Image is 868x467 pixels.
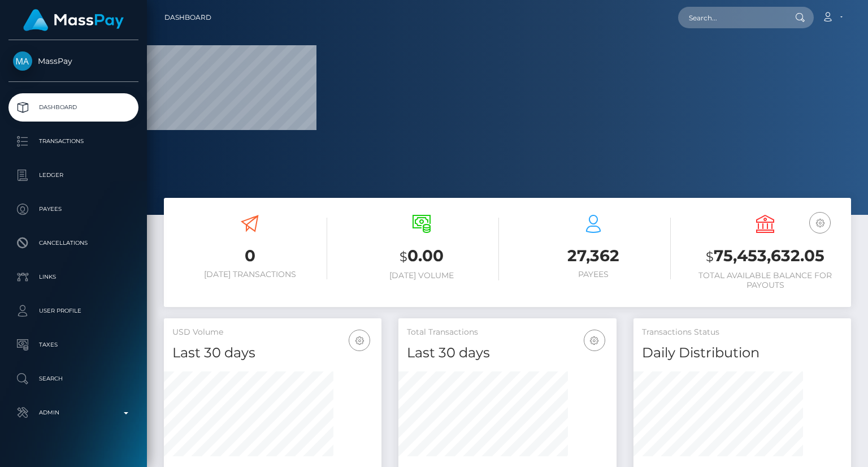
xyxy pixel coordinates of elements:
[8,56,138,66] span: MassPay
[13,51,32,71] img: MassPay
[8,297,138,325] a: User Profile
[642,327,843,338] h5: Transactions Status
[344,271,499,280] h6: [DATE] Volume
[172,327,373,338] h5: USD Volume
[164,6,211,29] a: Dashboard
[172,343,373,363] h4: Last 30 days
[516,245,671,267] h3: 27,362
[8,399,138,427] a: Admin
[8,263,138,291] a: Links
[172,270,327,279] h6: [DATE] Transactions
[516,270,671,279] h6: Payees
[23,9,124,31] img: MassPay Logo
[8,161,138,189] a: Ledger
[13,201,134,218] p: Payees
[8,93,138,122] a: Dashboard
[13,336,134,353] p: Taxes
[706,249,714,265] small: $
[688,271,843,290] h6: Total Available Balance for Payouts
[688,245,843,268] h3: 75,453,632.05
[172,245,327,267] h3: 0
[642,343,843,363] h4: Daily Distribution
[344,245,499,268] h3: 0.00
[13,404,134,421] p: Admin
[8,195,138,223] a: Payees
[407,343,607,363] h4: Last 30 days
[13,302,134,319] p: User Profile
[13,370,134,387] p: Search
[8,127,138,155] a: Transactions
[13,133,134,150] p: Transactions
[13,99,134,116] p: Dashboard
[13,235,134,252] p: Cancellations
[407,327,607,338] h5: Total Transactions
[8,229,138,257] a: Cancellations
[13,269,134,286] p: Links
[400,249,407,265] small: $
[678,7,784,28] input: Search...
[13,167,134,184] p: Ledger
[8,331,138,359] a: Taxes
[8,365,138,393] a: Search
